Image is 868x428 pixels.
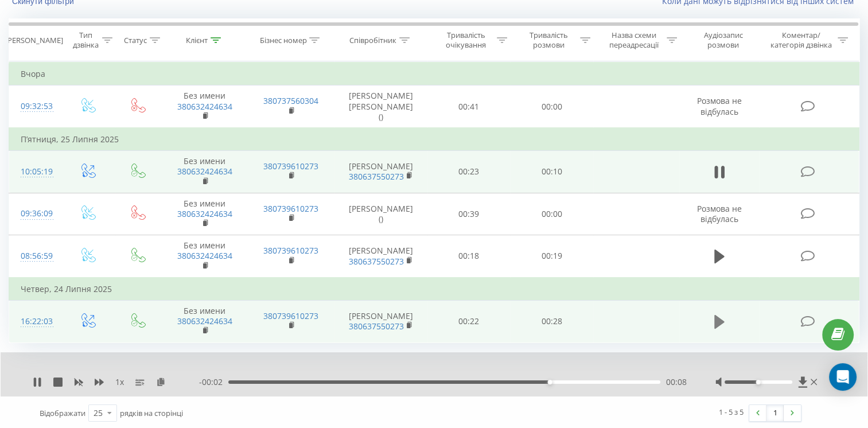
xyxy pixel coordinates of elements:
td: Без имени [162,151,248,193]
td: 00:18 [427,235,511,278]
div: Тип дзвінка [72,30,99,50]
td: Без имени [162,235,248,278]
td: [PERSON_NAME] [334,235,427,278]
span: Розмова не відбулась [697,203,742,224]
span: рядків на сторінці [120,408,183,418]
a: 380737560304 [263,95,318,106]
a: 380637550273 [349,256,404,267]
span: Відображати [40,408,85,418]
a: 380637550273 [349,171,404,182]
td: Вчора [9,63,859,85]
div: Тривалість розмови [520,30,577,50]
div: Аудіозапис розмови [690,30,757,50]
td: 00:00 [510,85,593,128]
a: 380632424634 [177,250,232,261]
a: 380632424634 [177,101,232,112]
a: 380739610273 [263,245,318,256]
a: 380632424634 [177,208,232,219]
span: Розмова не відбулась [697,95,742,116]
div: 1 - 5 з 5 [719,406,744,418]
div: 25 [94,407,103,419]
td: П’ятниця, 25 Липня 2025 [9,128,859,151]
td: [PERSON_NAME] () [334,193,427,235]
div: 10:05:19 [21,161,50,183]
td: Без имени [162,301,248,343]
div: Співробітник [349,36,396,45]
div: Accessibility label [548,380,552,384]
div: Open Intercom Messenger [829,363,857,391]
div: Статус [124,36,147,45]
div: 16:22:03 [21,310,50,333]
div: Назва схеми переадресації [604,30,664,50]
a: 380637550273 [349,321,404,332]
div: Бізнес номер [259,36,306,45]
td: [PERSON_NAME] [334,151,427,193]
td: Без имени [162,193,248,235]
div: Тривалість очікування [438,30,495,50]
td: [PERSON_NAME] [334,301,427,343]
div: 09:32:53 [21,95,50,118]
td: [PERSON_NAME] [PERSON_NAME] () [334,85,427,128]
div: Клієнт [186,36,208,45]
td: 00:22 [427,301,511,343]
span: 1 x [115,376,124,388]
span: - 00:02 [199,376,228,388]
div: 09:36:09 [21,203,50,225]
a: 380739610273 [263,161,318,172]
div: [PERSON_NAME] [5,36,63,45]
a: 380632424634 [177,166,232,177]
td: Без имени [162,85,248,128]
a: 380632424634 [177,316,232,326]
a: 1 [766,405,784,421]
td: 00:10 [510,151,593,193]
a: 380739610273 [263,310,318,321]
td: Четвер, 24 Липня 2025 [9,278,859,301]
td: 00:23 [427,151,511,193]
td: 00:39 [427,193,511,235]
td: 00:00 [510,193,593,235]
td: 00:41 [427,85,511,128]
a: 380739610273 [263,203,318,214]
td: 00:19 [510,235,593,278]
div: 08:56:59 [21,245,50,267]
span: 00:08 [666,376,687,388]
div: Accessibility label [756,380,761,384]
td: 00:28 [510,301,593,343]
div: Коментар/категорія дзвінка [768,30,835,50]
